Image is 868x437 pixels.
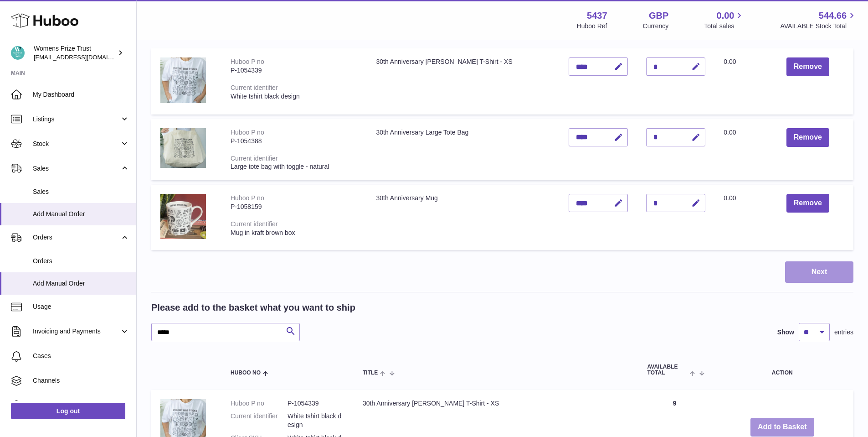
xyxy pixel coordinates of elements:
[704,10,745,31] a: 0.00 Total sales
[231,129,264,136] div: Huboo P no
[231,66,358,75] div: P-1054339
[33,376,129,385] span: Channels
[750,418,814,437] button: Add to Basket
[33,140,120,148] span: Stock
[231,137,358,146] div: P-1054388
[704,22,745,31] span: Total sales
[786,128,829,147] button: Remove
[363,370,378,376] span: Title
[34,53,134,61] span: [EMAIL_ADDRESS][DOMAIN_NAME]
[231,92,358,101] div: White tshirt black design
[288,399,344,408] dd: P-1054339
[834,328,853,337] span: entries
[231,229,358,237] div: Mug in kraft brown box
[711,355,853,385] th: Action
[231,58,264,65] div: Huboo P no
[160,194,206,239] img: 30th Anniversary Mug
[587,10,607,22] strong: 5437
[231,203,358,211] div: P-1058159
[33,302,129,311] span: Usage
[724,58,736,65] span: 0.00
[231,194,264,202] div: Huboo P no
[231,84,278,91] div: Current identifier
[288,412,344,429] dd: White tshirt black design
[367,185,560,250] td: 30th Anniversary Mug
[33,90,129,99] span: My Dashboard
[231,370,261,376] span: Huboo no
[151,302,355,314] h2: Please add to the basket what you want to ship
[780,22,857,31] span: AVAILABLE Stock Total
[33,187,129,196] span: Sales
[786,194,829,213] button: Remove
[11,403,125,419] a: Log out
[160,57,206,103] img: 30th Anniversary Scarlett Curtis T-Shirt - XS
[724,129,736,136] span: 0.00
[724,194,736,202] span: 0.00
[819,10,847,22] span: 544.66
[231,399,288,408] dt: Huboo P no
[231,162,358,171] div: Large tote bag with toggle - natural
[577,22,607,31] div: Huboo Ref
[231,412,288,429] dt: Current identifier
[780,10,857,31] a: 544.66 AVAILABLE Stock Total
[33,257,129,265] span: Orders
[647,364,688,376] span: AVAILABLE Total
[717,10,734,22] span: 0.00
[367,48,560,114] td: 30th Anniversary [PERSON_NAME] T-Shirt - XS
[786,57,829,76] button: Remove
[33,327,120,336] span: Invoicing and Payments
[11,46,25,60] img: info@womensprizeforfiction.co.uk
[649,10,668,22] strong: GBP
[33,352,129,360] span: Cases
[643,22,669,31] div: Currency
[231,220,278,228] div: Current identifier
[33,115,120,124] span: Listings
[777,328,794,337] label: Show
[785,261,853,283] button: Next
[33,279,129,288] span: Add Manual Order
[160,128,206,168] img: 30th Anniversary Large Tote Bag
[33,233,120,242] span: Orders
[367,119,560,180] td: 30th Anniversary Large Tote Bag
[231,155,278,162] div: Current identifier
[33,210,129,218] span: Add Manual Order
[34,44,116,62] div: Womens Prize Trust
[33,164,120,173] span: Sales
